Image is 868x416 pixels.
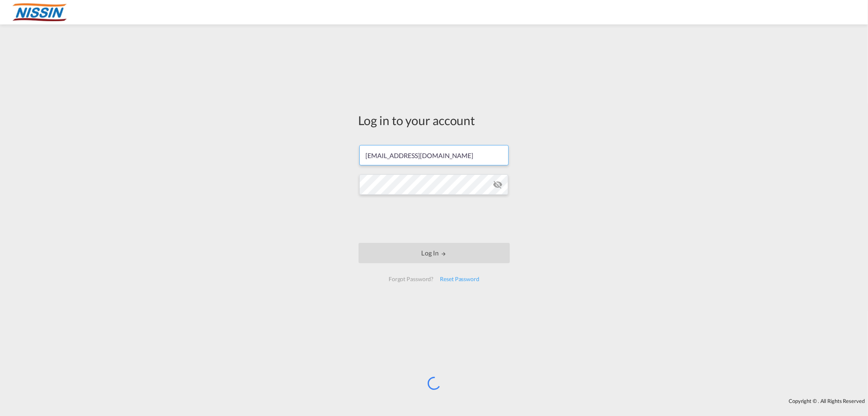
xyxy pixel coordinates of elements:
[493,180,503,189] md-icon: icon-eye-off
[359,243,510,263] button: LOGIN
[437,272,483,286] div: Reset Password
[359,145,509,165] input: Enter email/phone number
[12,3,67,22] img: 485da9108dca11f0a63a77e390b9b49c.jpg
[385,272,437,286] div: Forgot Password?
[372,203,496,235] iframe: reCAPTCHA
[359,112,510,129] div: Log in to your account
